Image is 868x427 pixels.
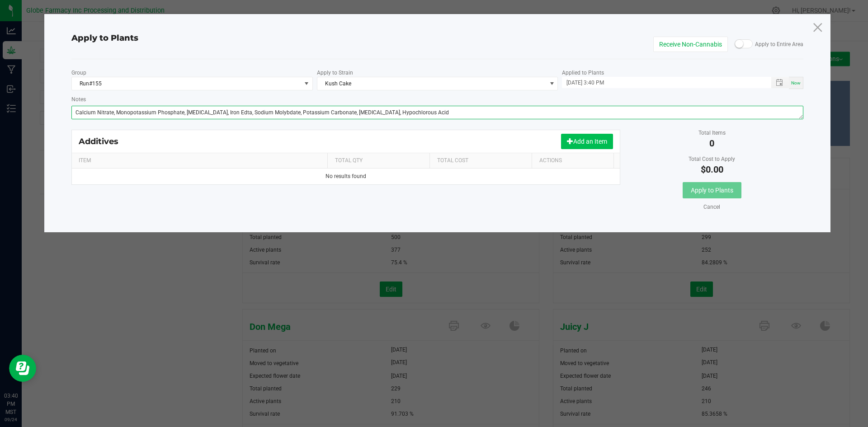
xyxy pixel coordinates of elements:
[791,80,801,85] span: Now
[9,355,36,382] iframe: Resource center
[683,182,741,198] button: Apply to Plants
[327,153,429,169] th: Total Qty
[325,173,366,179] span: No results found
[691,187,733,194] span: Apply to Plants
[317,77,547,90] span: Kush Cake
[532,153,613,169] th: Actions
[620,156,803,162] p: Total Cost to Apply
[72,77,301,90] span: Run#155
[72,153,327,169] th: Item
[562,69,803,77] p: Applied to Plants
[653,37,728,52] button: Receive Non-Cannabis
[79,136,125,146] div: Additives
[71,69,313,77] p: Group
[620,130,803,136] p: Total Items
[71,33,138,43] span: Apply to Plants
[429,153,532,169] th: Total Cost
[562,77,762,88] input: Applied Datetime
[620,164,803,175] p: $0.00
[561,134,613,149] button: Add an Item
[317,69,558,77] p: Apply to Strain
[620,138,803,149] p: 0
[71,95,86,103] label: Notes
[771,77,789,88] span: Toggle popup
[703,203,720,211] a: Cancel
[753,41,803,47] span: Apply to Entire Area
